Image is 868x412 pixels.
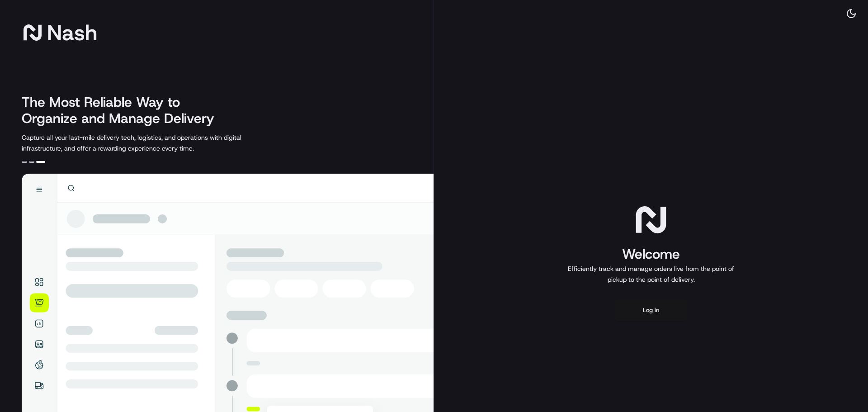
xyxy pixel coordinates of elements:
[47,24,97,42] span: Nash
[615,299,687,321] button: Log in
[22,132,282,154] p: Capture all your last-mile delivery tech, logistics, and operations with digital infrastructure, ...
[564,263,738,285] p: Efficiently track and manage orders live from the point of pickup to the point of delivery.
[564,245,738,263] h1: Welcome
[22,94,224,127] h2: The Most Reliable Way to Organize and Manage Delivery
